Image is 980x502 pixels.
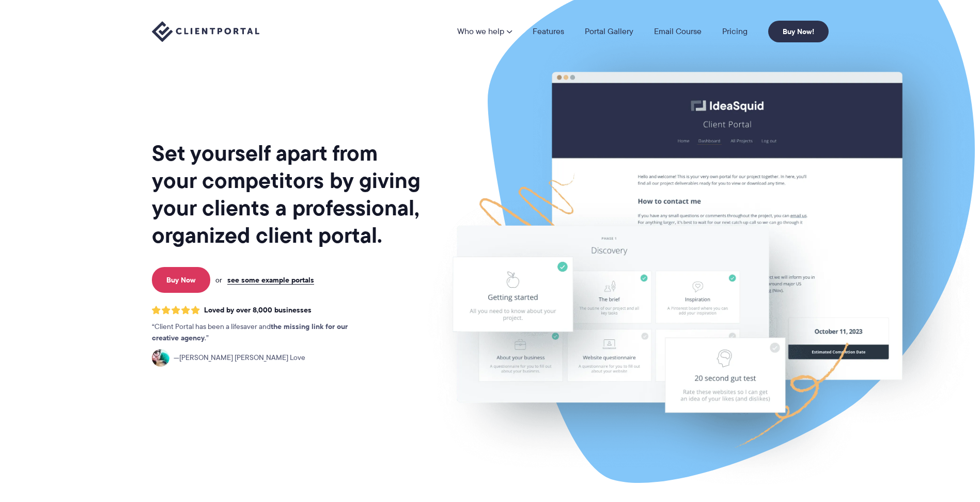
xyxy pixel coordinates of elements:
[152,321,348,343] strong: the missing link for our creative agency
[174,352,305,364] span: [PERSON_NAME] [PERSON_NAME] Love
[204,306,312,315] span: Loved by over 8,000 businesses
[152,139,423,249] h1: Set yourself apart from your competitors by giving your clients a professional, organized client ...
[722,27,748,36] a: Pricing
[227,275,314,285] a: see some example portals
[457,27,512,36] a: Who we help
[215,275,222,285] span: or
[585,27,633,36] a: Portal Gallery
[152,267,210,293] a: Buy Now
[533,27,564,36] a: Features
[152,321,369,344] p: Client Portal has been a lifesaver and .
[654,27,702,36] a: Email Course
[768,21,829,42] a: Buy Now!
